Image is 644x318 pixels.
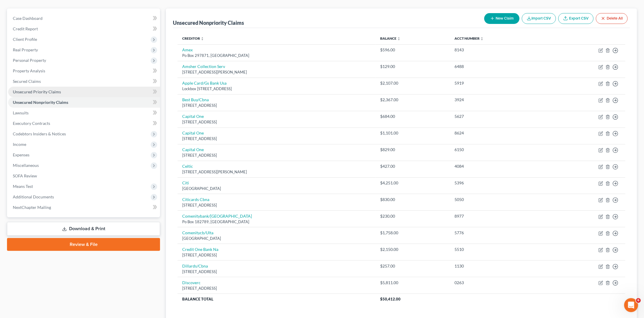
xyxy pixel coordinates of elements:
[13,110,29,115] span: Lawsuits
[182,130,204,135] a: Capital One
[624,298,638,312] iframe: Intercom live chat
[182,81,227,85] a: Apple Card/Gs Bank Usa
[13,152,29,157] span: Expenses
[7,238,160,251] a: Review & File
[480,37,484,41] i: unfold_more
[182,164,193,169] a: Celtic
[636,298,641,303] span: 6
[182,53,371,58] div: Po Box 297871, [GEOGRAPHIC_DATA]
[380,97,445,103] div: $2,367.00
[8,66,160,76] a: Property Analysis
[182,214,252,219] a: Comenitybank/[GEOGRAPHIC_DATA]
[455,163,542,169] div: 4084
[182,202,371,208] div: [STREET_ADDRESS]
[182,169,371,175] div: [STREET_ADDRESS][PERSON_NAME]
[455,263,542,269] div: 1130
[13,100,68,105] span: Unsecured Nonpriority Claims
[455,230,542,236] div: 5776
[182,280,201,285] a: Discoverc
[182,219,371,225] div: Po Box 182789, [GEOGRAPHIC_DATA]
[8,13,160,24] a: Case Dashboard
[380,47,445,53] div: $596.00
[182,36,204,41] a: Creditor unfold_more
[182,252,371,258] div: [STREET_ADDRESS]
[455,213,542,219] div: 8977
[13,58,46,63] span: Personal Property
[380,130,445,136] div: $1,101.00
[380,163,445,169] div: $427.00
[182,47,193,52] a: Amex
[380,230,445,236] div: $1,758.00
[13,205,51,210] span: NextChapter Mailing
[8,108,160,118] a: Lawsuits
[8,171,160,181] a: SOFA Review
[182,197,209,202] a: Citicards Cbna
[13,68,45,73] span: Property Analysis
[13,37,37,42] span: Client Profile
[380,213,445,219] div: $230.00
[13,131,66,136] span: Codebtors Insiders & Notices
[455,247,542,252] div: 5510
[8,97,160,108] a: Unsecured Nonpriority Claims
[182,247,218,252] a: Credit One Bank Na
[8,76,160,87] a: Secured Claims
[13,173,37,178] span: SOFA Review
[13,163,39,168] span: Miscellaneous
[182,230,213,235] a: Comenitycb/Ulta
[13,26,38,31] span: Credit Report
[13,79,41,84] span: Secured Claims
[8,118,160,129] a: Executory Contracts
[380,147,445,153] div: $829.00
[13,121,50,126] span: Executory Contracts
[380,180,445,186] div: $4,251.00
[455,147,542,153] div: 6150
[596,13,628,24] button: Delete All
[380,64,445,69] div: $129.00
[455,197,542,202] div: 5050
[455,36,484,41] a: Acct Number unfold_more
[13,16,43,21] span: Case Dashboard
[182,180,189,185] a: Citi
[182,69,371,75] div: [STREET_ADDRESS][PERSON_NAME]
[380,113,445,119] div: $684.00
[380,36,401,41] a: Balance unfold_more
[455,280,542,286] div: 0263
[455,47,542,53] div: 8143
[380,280,445,286] div: $5,811.00
[380,80,445,86] div: $2,107.00
[182,263,208,268] a: Dillards/Cbna
[455,180,542,186] div: 5396
[182,103,371,108] div: [STREET_ADDRESS]
[13,194,54,199] span: Additional Documents
[173,19,244,26] div: Unsecured Nonpriority Claims
[397,37,401,41] i: unfold_more
[182,114,204,119] a: Capital One
[558,13,594,24] a: Export CSV
[182,64,225,69] a: Amsher Collection Serv
[182,269,371,275] div: [STREET_ADDRESS]
[8,87,160,97] a: Unsecured Priority Claims
[13,142,26,147] span: Income
[522,13,556,24] button: Import CSV
[484,13,520,24] button: New Claim
[182,136,371,141] div: [STREET_ADDRESS]
[182,147,204,152] a: Capital One
[7,222,160,236] a: Download & Print
[380,197,445,202] div: $830.00
[455,113,542,119] div: 5627
[455,97,542,103] div: 3924
[182,119,371,125] div: [STREET_ADDRESS]
[13,89,61,94] span: Unsecured Priority Claims
[380,247,445,252] div: $2,150.00
[13,47,38,52] span: Real Property
[178,294,375,304] th: Balance Total
[182,236,371,241] div: [GEOGRAPHIC_DATA]
[380,263,445,269] div: $257.00
[455,80,542,86] div: 5919
[182,86,371,92] div: Lockbox [STREET_ADDRESS]
[182,186,371,191] div: [GEOGRAPHIC_DATA]
[201,37,204,41] i: unfold_more
[380,297,401,301] span: $50,412.00
[13,184,33,189] span: Means Test
[8,202,160,213] a: NextChapter Mailing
